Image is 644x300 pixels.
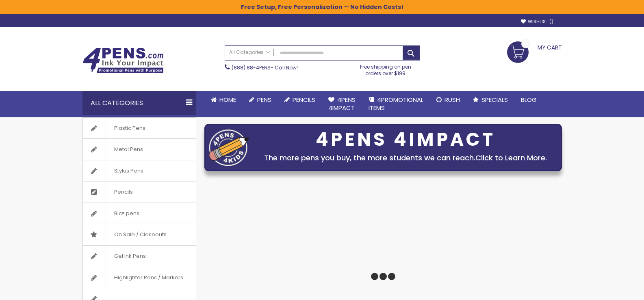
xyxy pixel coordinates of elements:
[430,91,466,109] a: Rush
[254,152,557,164] div: The more pens you buy, the more students we can reach.
[204,91,243,109] a: Home
[322,91,362,117] a: 4Pens4impact
[83,160,196,181] a: Stylus Pens
[106,267,191,288] span: Highlighter Pens / Markers
[106,139,151,160] span: Metal Pens
[83,224,196,245] a: On Sale / Closeouts
[219,95,236,104] span: Home
[82,47,164,73] img: 4Pens Custom Pens and Promotional Products
[106,224,175,245] span: On Sale / Closeouts
[232,64,271,71] a: (888) 88-4PENS
[82,91,196,115] div: All Categories
[106,118,154,139] span: Plastic Pens
[209,129,249,166] img: four_pen_logo.png
[106,181,141,203] span: Pencils
[445,95,460,104] span: Rush
[83,267,196,288] a: Highlighter Pens / Markers
[243,91,278,109] a: Pens
[254,131,557,148] div: 4PENS 4IMPACT
[83,203,196,224] a: Bic® pens
[83,246,196,267] a: Gel Ink Pens
[83,181,196,203] a: Pencils
[83,118,196,139] a: Plastic Pens
[351,60,420,77] div: Free shipping on pen orders over $199
[369,95,423,112] span: 4PROMOTIONAL ITEMS
[106,203,147,224] span: Bic® pens
[229,49,270,56] span: All Categories
[225,46,274,59] a: All Categories
[466,91,514,109] a: Specials
[362,91,430,117] a: 4PROMOTIONALITEMS
[106,160,152,181] span: Stylus Pens
[83,139,196,160] a: Metal Pens
[521,19,553,25] a: Wishlist
[514,91,543,109] a: Blog
[278,91,322,109] a: Pencils
[106,246,154,267] span: Gel Ink Pens
[293,95,315,104] span: Pencils
[257,95,271,104] span: Pens
[475,153,547,163] a: Click to Learn More.
[328,95,356,112] span: 4Pens 4impact
[232,64,298,71] span: - Call Now!
[481,95,508,104] span: Specials
[521,95,537,104] span: Blog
